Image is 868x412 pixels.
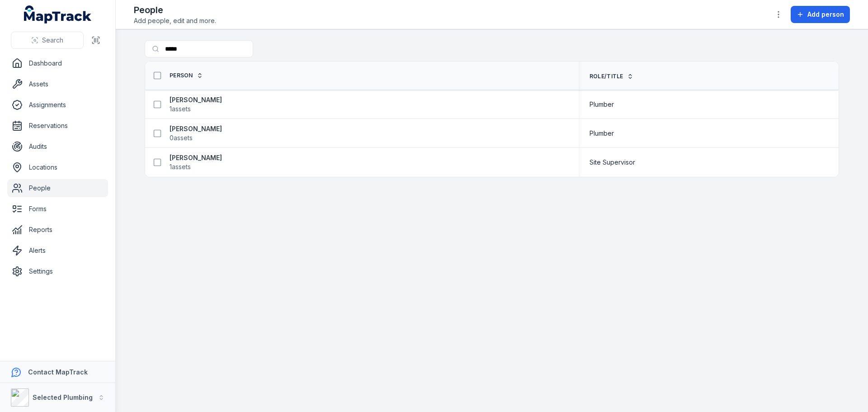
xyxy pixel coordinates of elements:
button: Add person [791,6,850,23]
a: [PERSON_NAME]1assets [170,95,222,114]
span: Site Supervisor [590,158,635,167]
a: People [7,179,108,197]
a: [PERSON_NAME]0assets [170,124,222,142]
strong: [PERSON_NAME] [170,153,222,162]
span: 1 assets [170,104,191,114]
strong: [PERSON_NAME] [170,95,222,104]
strong: Selected Plumbing [33,393,93,401]
span: Role/Title [590,73,623,80]
a: Reports [7,221,108,239]
a: MapTrack [24,5,92,24]
span: Plumber [590,129,614,138]
span: Add people, edit and more. [134,16,216,25]
span: Search [42,36,63,45]
a: Assets [7,75,108,93]
span: Add person [807,10,844,19]
a: Alerts [7,242,108,260]
a: [PERSON_NAME]1assets [170,153,222,171]
span: 1 assets [170,162,191,171]
a: Assignments [7,96,108,114]
button: Search [11,32,84,49]
strong: Contact MapTrack [28,368,88,376]
strong: [PERSON_NAME] [170,124,222,133]
a: Locations [7,158,108,176]
a: Forms [7,200,108,218]
span: Plumber [590,100,614,109]
a: Dashboard [7,54,108,72]
a: Audits [7,137,108,156]
a: Role/Title [590,73,633,80]
h2: People [134,4,216,16]
a: Reservations [7,117,108,135]
span: Person [170,72,193,79]
a: Settings [7,262,108,280]
a: Person [170,72,203,79]
span: 0 assets [170,133,193,142]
